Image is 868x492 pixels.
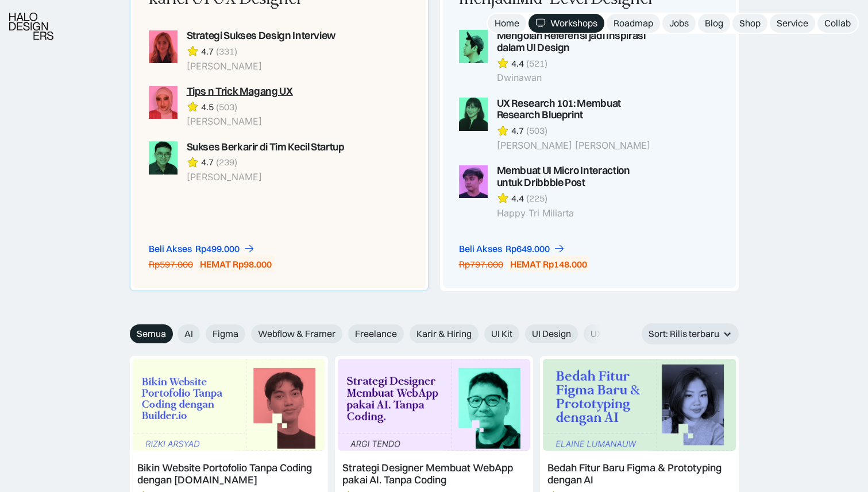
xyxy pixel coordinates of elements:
a: UX Research 101: Membuat Research Blueprint4.7(503)[PERSON_NAME] [PERSON_NAME] [459,98,657,152]
span: Semua [137,328,166,340]
div: HEMAT Rp98.000 [200,258,272,270]
span: UI Design [532,328,571,340]
a: Sukses Berkarir di Tim Kecil Startup4.7(239)[PERSON_NAME] [149,141,346,183]
div: Happy Tri Miliarta [497,208,657,219]
a: Home [488,14,526,33]
div: Rp797.000 [459,258,503,270]
div: Jobs [669,17,689,29]
div: Shop [739,17,761,29]
a: Shop [732,14,767,33]
a: Workshops [528,14,604,33]
div: Workshops [550,17,597,29]
a: Jobs [662,14,696,33]
div: Dwinawan [497,72,657,83]
div: Sukses Berkarir di Tim Kecil Startup [187,141,345,153]
a: Collab [817,14,858,33]
div: [PERSON_NAME] [187,116,293,127]
div: 4.7 [201,156,214,168]
div: Rp649.000 [506,243,550,255]
span: Karir & Hiring [416,328,472,340]
div: Rp597.000 [149,258,193,270]
div: 4.7 [511,125,524,137]
span: Webflow & Framer [258,328,335,340]
div: [PERSON_NAME] [PERSON_NAME] [497,140,657,151]
span: Freelance [355,328,397,340]
div: (503) [216,101,237,113]
div: Service [777,17,808,29]
span: UI Kit [491,328,512,340]
div: Rp499.000 [195,243,240,255]
div: Strategi Sukses Design Interview [187,30,335,42]
a: Membuat UI Micro Interaction untuk Dribbble Post4.4(225)Happy Tri Miliarta [459,165,657,219]
div: Beli Akses [149,243,192,255]
div: (521) [526,57,547,69]
span: AI [184,328,193,340]
a: Beli AksesRp649.000 [459,243,565,255]
div: Sort: Rilis terbaru [649,328,719,340]
form: Email Form [130,324,607,343]
div: HEMAT Rp148.000 [510,258,587,270]
div: Sort: Rilis terbaru [642,323,739,344]
div: 4.4 [511,57,524,69]
div: Collab [824,17,851,29]
div: 4.4 [511,192,524,204]
div: Mengolah Referensi jadi Inspirasi dalam UI Design [497,30,657,54]
div: [PERSON_NAME] [187,61,335,72]
a: Blog [698,14,730,33]
a: Tips n Trick Magang UX4.5(503)[PERSON_NAME] [149,86,346,127]
a: Service [770,14,815,33]
div: (503) [526,125,547,137]
div: (331) [216,45,237,57]
div: (239) [216,156,237,168]
div: Blog [705,17,723,29]
div: Roadmap [614,17,653,29]
a: Roadmap [607,14,660,33]
a: Mengolah Referensi jadi Inspirasi dalam UI Design4.4(521)Dwinawan [459,30,657,84]
a: Beli AksesRp499.000 [149,243,255,255]
div: Beli Akses [459,243,502,255]
div: Membuat UI Micro Interaction untuk Dribbble Post [497,165,657,189]
div: 4.5 [201,101,214,113]
span: UX Design [591,328,633,340]
div: Home [495,17,519,29]
div: 4.7 [201,45,214,57]
div: Tips n Trick Magang UX [187,86,293,98]
a: Strategi Sukses Design Interview4.7(331)[PERSON_NAME] [149,30,346,72]
div: (225) [526,192,547,204]
div: UX Research 101: Membuat Research Blueprint [497,98,657,122]
span: Figma [213,328,238,340]
div: [PERSON_NAME] [187,172,345,183]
